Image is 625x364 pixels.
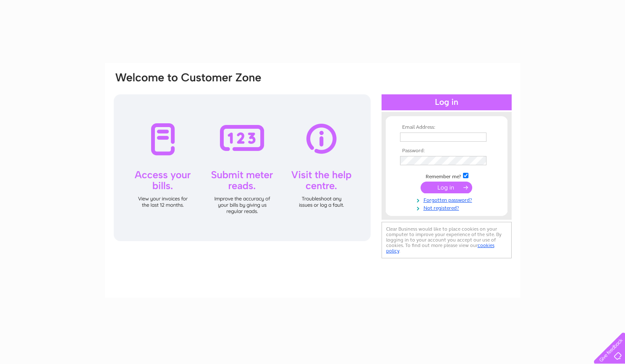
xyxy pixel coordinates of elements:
[386,242,494,254] a: cookies policy
[400,195,495,203] a: Forgotten password?
[421,182,472,193] input: Submit
[398,172,495,180] td: Remember me?
[398,125,495,130] th: Email Address:
[382,222,512,258] div: Clear Business would like to place cookies on your computer to improve your experience of the sit...
[400,203,495,211] a: Not registered?
[398,148,495,154] th: Password:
